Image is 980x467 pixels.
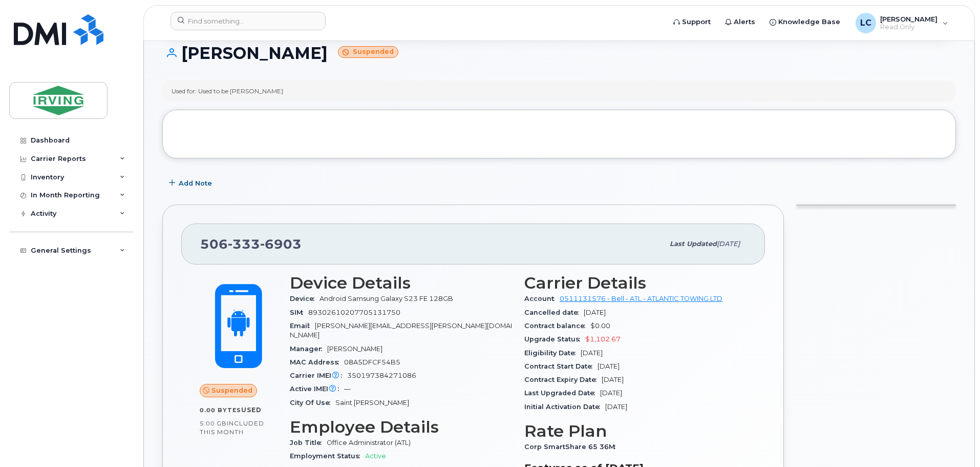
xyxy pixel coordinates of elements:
h3: Device Details [290,274,512,292]
span: 350197384271086 [347,372,416,379]
div: Lisa Carson [848,13,955,33]
span: Contract Start Date [524,362,598,370]
span: Add Note [179,178,212,188]
span: 0.00 Bytes [200,407,241,414]
h3: Employee Details [290,418,512,436]
span: City Of Use [290,399,335,407]
span: Corp SmartShare 65 36M [524,443,621,451]
span: Suspended [211,385,252,395]
h1: [PERSON_NAME] [162,44,956,62]
span: [PERSON_NAME][EMAIL_ADDRESS][PERSON_NAME][DOMAIN_NAME] [290,322,512,339]
span: Office Administrator (ATL) [327,439,411,446]
span: Contract balance [524,322,590,330]
span: 89302610207705131750 [308,309,400,316]
span: [PERSON_NAME] [880,15,938,23]
span: [DATE] [598,362,620,370]
span: Read Only [880,23,938,31]
span: Saint [PERSON_NAME] [335,399,409,407]
span: 333 [228,236,260,252]
span: included this month [200,419,264,436]
span: Upgrade Status [524,335,585,343]
span: $0.00 [590,322,610,330]
a: Knowledge Base [762,12,847,32]
span: [DATE] [605,403,627,411]
span: Support [682,17,711,27]
span: Last Upgraded Date [524,389,600,397]
span: [DATE] [584,309,606,316]
span: Android Samsung Galaxy S23 FE 128GB [319,295,453,302]
span: Employment Status [290,452,365,460]
span: Device [290,295,319,302]
span: Carrier IMEI [290,372,347,379]
a: 0511131576 - Bell - ATL - ATLANTIC TOWING LTD [560,295,722,302]
span: [PERSON_NAME] [327,345,382,353]
span: Initial Activation Date [524,403,605,411]
button: Add Note [162,174,221,192]
span: Eligibility Date [524,349,581,357]
span: MAC Address [290,358,344,366]
div: Used for: Used to be [PERSON_NAME] [172,87,283,95]
span: Alerts [734,17,755,27]
a: Alerts [718,12,762,32]
span: $1,102.67 [585,335,621,343]
span: 5.00 GB [200,420,227,427]
span: LC [860,17,871,29]
span: SIM [290,309,308,316]
span: 506 [200,236,302,252]
span: Email [290,322,315,330]
span: Active IMEI [290,385,344,393]
span: Manager [290,345,327,353]
span: Last updated [670,240,717,248]
span: Cancelled date [524,309,584,316]
span: [DATE] [602,376,624,383]
span: Active [365,452,386,460]
span: Knowledge Base [778,17,840,27]
small: Suspended [338,46,398,58]
h3: Carrier Details [524,274,747,292]
span: 6903 [260,236,302,252]
span: 08A5DFCF54B5 [344,358,400,366]
span: [DATE] [600,389,622,397]
span: [DATE] [581,349,603,357]
span: [DATE] [717,240,740,248]
a: Support [666,12,718,32]
span: Contract Expiry Date [524,376,602,383]
span: Account [524,295,560,302]
h3: Rate Plan [524,422,747,440]
input: Find something... [171,12,326,30]
span: Job Title [290,439,327,446]
span: used [241,406,262,414]
span: — [344,385,351,393]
